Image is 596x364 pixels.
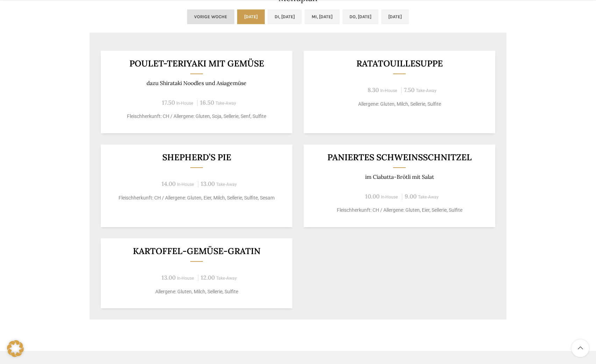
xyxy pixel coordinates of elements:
[368,86,379,94] span: 8.30
[200,99,214,106] span: 16.50
[109,194,284,202] p: Fleischherkunft: CH / Allergene: Gluten, Eier, Milch, Sellerie, Sulfite, Sesam
[162,99,175,106] span: 17.50
[215,101,236,106] span: Take-Away
[268,9,302,24] a: Di, [DATE]
[416,88,437,93] span: Take-Away
[109,80,284,86] p: dazu Shirataki Noodles und Asiagemüse
[312,153,487,162] h3: Paniertes Schweinsschnitzel
[572,339,589,357] a: Scroll to top button
[381,195,398,199] span: In-House
[216,276,237,281] span: Take-Away
[312,59,487,68] h3: Ratatouillesuppe
[201,180,215,188] span: 13.00
[305,9,340,24] a: Mi, [DATE]
[418,195,439,199] span: Take-Away
[312,174,487,180] p: im Ciabatta-Brötli mit Salat
[162,274,176,281] span: 13.00
[109,153,284,162] h3: Shepherd’s Pie
[177,276,194,281] span: In-House
[312,206,487,214] p: Fleischherkunft: CH / Allergene: Gluten, Eier, Sellerie, Sulfite
[176,101,193,106] span: In-House
[237,9,265,24] a: [DATE]
[381,9,409,24] a: [DATE]
[312,100,487,108] p: Allergene: Gluten, Milch, Sellerie, Sulfite
[365,192,379,200] span: 10.00
[342,9,378,24] a: Do, [DATE]
[109,59,284,68] h3: Poulet-Teriyaki mit Gemüse
[216,182,237,187] span: Take-Away
[405,192,417,200] span: 9.00
[109,247,284,255] h3: Kartoffel-Gemüse-Gratin
[404,86,414,94] span: 7.50
[177,182,194,187] span: In-House
[109,288,284,295] p: Allergene: Gluten, Milch, Sellerie, Sulfite
[380,88,397,93] span: In-House
[201,274,215,281] span: 12.00
[109,113,284,120] p: Fleischherkunft: CH / Allergene: Gluten, Soja, Sellerie, Senf, Sulfite
[162,180,176,188] span: 14.00
[187,9,234,24] a: Vorige Woche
